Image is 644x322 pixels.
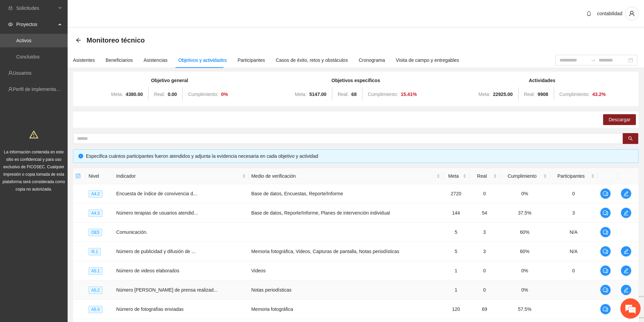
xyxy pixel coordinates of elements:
strong: Objetivos específicos [332,78,380,83]
span: edit [621,249,631,254]
td: 0% [500,261,550,280]
span: Monitoreo técnico [87,35,145,46]
th: Medio de verificación [248,168,443,184]
div: Casos de éxito, retos y obstáculos [276,56,348,64]
td: 54 [469,203,500,223]
span: Número [PERSON_NAME] de prensa realizad... [116,287,218,293]
strong: 0.00 [168,92,177,97]
span: Real: [524,92,535,97]
th: Nivel [86,168,114,184]
td: 120 [443,300,470,319]
td: N/A [550,223,598,242]
td: 37.5% [500,203,550,223]
strong: 4380.00 [126,92,143,97]
span: Participantes [552,172,590,180]
span: Proyectos [16,18,56,31]
span: Cumplimiento: [368,92,398,97]
td: 0 [550,184,598,203]
button: edit [621,265,631,276]
td: 1 [443,261,470,280]
span: I5.1 [89,248,101,255]
span: user [625,10,638,17]
span: Meta: [111,92,123,97]
td: 2720 [443,184,470,203]
button: comment [600,246,611,257]
span: contabilidad [597,11,622,16]
span: Real [472,172,492,180]
button: bell [583,8,594,19]
td: 0% [500,184,550,203]
th: Cumplimiento [500,168,550,184]
a: Usuarios [13,70,31,76]
span: Número terapias de usuarios atendid... [116,210,198,216]
div: Visita de campo y entregables [396,56,459,64]
a: Concluidos [16,54,40,59]
td: 0 [550,261,598,280]
td: N/A [550,242,598,261]
span: to [591,57,596,63]
button: edit [621,207,631,218]
div: Especifica cuántos participantes fueron atendidos y adjunta la evidencia necesaria en cada objeti... [86,152,633,160]
td: 60% [500,242,550,261]
td: 3 [550,203,598,223]
strong: 9908 [538,92,548,97]
span: A4.3 [89,209,102,217]
span: A5.1 [89,267,102,275]
span: warning [29,130,38,139]
span: Encuesta de índice de convivencia d... [116,191,197,196]
div: Cronograma [359,56,385,64]
td: Número de fotografías enviadas [114,300,248,319]
span: check-square [76,174,80,178]
span: Solicitudes [16,1,56,15]
td: 3 [469,223,500,242]
button: Descargar [603,114,636,125]
div: Participantes [238,56,265,64]
span: Indicador [116,172,241,180]
button: edit [621,246,631,257]
td: 0 [469,184,500,203]
td: Base de datos, Reporte/Informe, Planes de intervención individual [248,203,443,223]
a: Perfil de implementadora [13,86,66,92]
td: Memoria fotográfica [248,300,443,319]
span: edit [621,287,631,293]
td: Número de videos elaborados [114,261,248,280]
td: 0% [500,280,550,300]
span: Descargar [609,116,630,123]
th: Participantes [550,168,598,184]
button: comment [600,265,611,276]
span: edit [621,268,631,273]
td: 57.5% [500,300,550,319]
span: edit [621,191,631,196]
button: edit [621,284,631,295]
div: Asistentes [73,56,95,64]
strong: 15.41 % [401,92,417,97]
span: bell [584,11,594,16]
button: comment [600,227,611,238]
td: 69 [469,300,500,319]
td: 5 [443,242,470,261]
strong: 43.2 % [592,92,606,97]
strong: Actividades [529,78,555,83]
span: Medio de verificación [251,172,435,180]
strong: Objetivo general [151,78,188,83]
span: Cumplimiento: [559,92,590,97]
div: Asistencias [144,56,168,64]
span: edit [621,210,631,216]
td: Comunicación. [114,223,248,242]
div: Objetivos y actividades [178,56,227,64]
strong: 22925.00 [493,92,512,97]
td: Memoria fotográfica, Videos, Capturas de pantalla, Notas periodísticas [248,242,443,261]
td: 60% [500,223,550,242]
div: Beneficiarios [106,56,133,64]
strong: 0 % [221,92,228,97]
td: 0 [469,261,500,280]
span: inbox [8,6,13,10]
td: Videos [248,261,443,280]
td: Notas periodísticas [248,280,443,300]
td: Base de datos, Encuestas, Reporte/Informe [248,184,443,203]
span: Meta: [478,92,490,97]
td: 0 [469,280,500,300]
span: Cumplimiento: [188,92,218,97]
td: 1 [443,280,470,300]
span: eye [8,22,13,27]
